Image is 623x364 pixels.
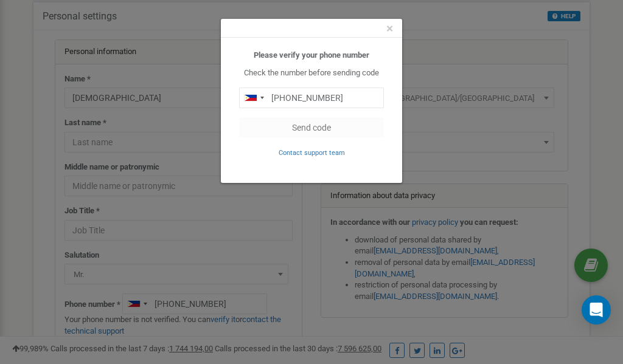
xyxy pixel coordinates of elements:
[239,67,384,79] p: Check the number before sending code
[386,22,393,35] button: Close
[279,149,345,157] small: Contact support team
[239,117,384,138] button: Send code
[582,295,611,325] div: Open Intercom Messenger
[240,88,268,108] div: Telephone country code
[254,50,369,60] b: Please verify your phone number
[279,148,345,157] a: Contact support team
[386,21,393,36] span: ×
[239,88,384,108] input: 0905 123 4567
